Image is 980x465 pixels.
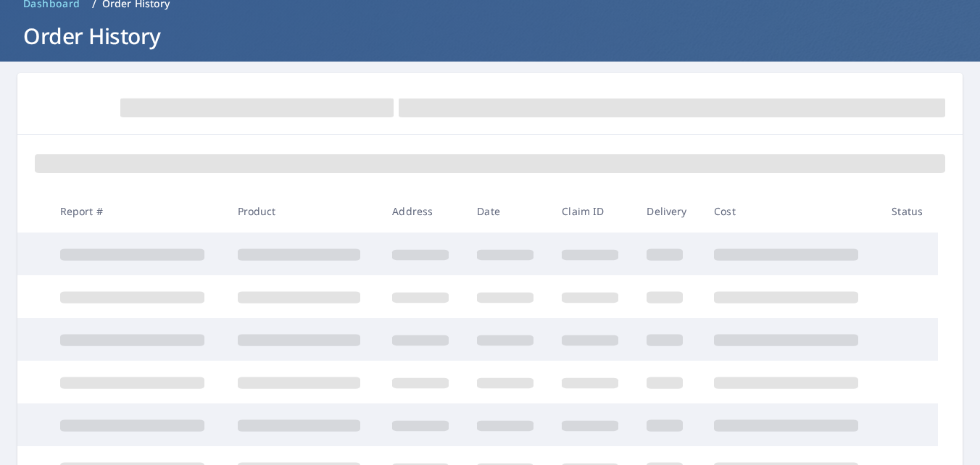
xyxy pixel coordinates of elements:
th: Product [226,190,381,232]
th: Address [381,190,465,232]
th: Delivery [635,190,702,232]
h1: Order History [17,21,963,51]
th: Claim ID [550,190,635,232]
th: Status [880,190,938,232]
th: Cost [702,190,880,232]
th: Date [465,190,550,232]
th: Report # [49,190,226,232]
